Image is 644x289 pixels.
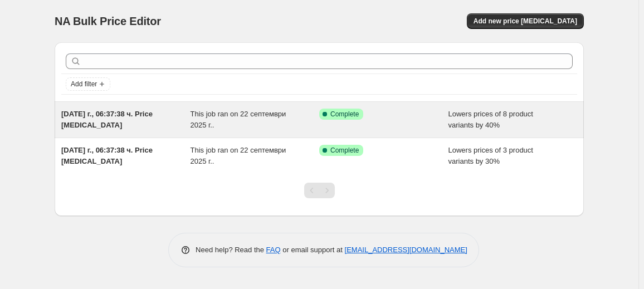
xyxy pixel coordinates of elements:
span: Lowers prices of 3 product variants by 30% [448,146,533,165]
button: Add filter [66,77,110,91]
span: Add new price [MEDICAL_DATA] [474,17,577,26]
span: [DATE] г., 06:37:38 ч. Price [MEDICAL_DATA] [61,110,153,129]
span: Need help? Read the [196,246,266,254]
span: Add filter [71,80,97,89]
span: Complete [330,146,359,155]
a: [EMAIL_ADDRESS][DOMAIN_NAME] [345,246,467,254]
span: [DATE] г., 06:37:38 ч. Price [MEDICAL_DATA] [61,146,153,165]
span: This job ran on 22 септември 2025 г.. [191,110,286,129]
span: Complete [330,110,359,119]
a: FAQ [266,246,281,254]
span: This job ran on 22 септември 2025 г.. [191,146,286,165]
span: Lowers prices of 8 product variants by 40% [448,110,533,129]
nav: Pagination [304,183,335,198]
button: Add new price [MEDICAL_DATA] [467,13,584,29]
span: NA Bulk Price Editor [55,15,161,27]
span: or email support at [281,246,345,254]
